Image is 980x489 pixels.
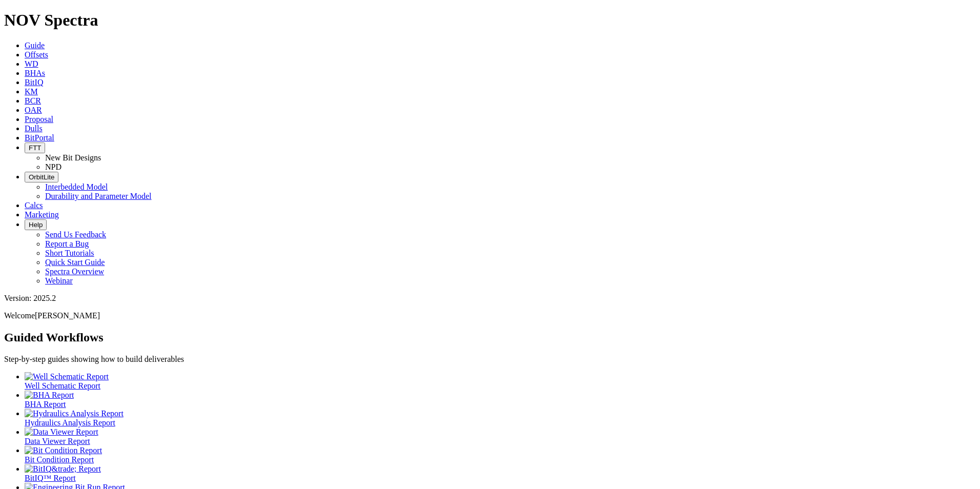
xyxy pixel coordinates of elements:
a: OAR [25,106,42,114]
button: FTT [25,142,45,153]
a: Quick Start Guide [45,258,105,267]
img: Hydraulics Analysis Report [25,409,124,418]
span: BHA Report [25,400,66,409]
a: Data Viewer Report Data Viewer Report [25,427,976,445]
a: Spectra Overview [45,267,104,276]
a: Bit Condition Report Bit Condition Report [25,446,976,464]
span: Help [29,221,43,229]
a: Dulls [25,124,43,133]
span: [PERSON_NAME] [35,311,100,320]
a: Calcs [25,201,43,210]
a: BHAs [25,69,45,77]
span: OrbitLite [29,173,54,181]
span: Data Viewer Report [25,437,90,445]
div: Version: 2025.2 [4,294,976,303]
button: Help [25,219,47,230]
a: Durability and Parameter Model [45,192,152,200]
a: New Bit Designs [45,153,101,162]
a: NPD [45,162,62,171]
a: KM [25,87,38,96]
img: Well Schematic Report [25,372,109,381]
a: Short Tutorials [45,249,94,257]
a: Proposal [25,115,53,124]
a: Interbedded Model [45,182,108,191]
a: BitIQ [25,78,43,87]
a: BHA Report BHA Report [25,391,976,409]
img: BitIQ&trade; Report [25,464,101,474]
button: OrbitLite [25,172,58,182]
a: Send Us Feedback [45,230,106,239]
a: BCR [25,96,41,105]
img: BHA Report [25,391,74,400]
img: Bit Condition Report [25,446,102,455]
a: WD [25,59,38,68]
span: FTT [29,144,41,152]
p: Step-by-step guides showing how to build deliverables [4,355,976,364]
span: BitIQ™ Report [25,474,76,482]
a: BitIQ&trade; Report BitIQ™ Report [25,464,976,482]
a: Offsets [25,50,48,59]
a: BitPortal [25,133,54,142]
a: Guide [25,41,45,50]
a: Webinar [45,276,73,285]
h2: Guided Workflows [4,331,976,344]
a: Report a Bug [45,239,89,248]
span: Well Schematic Report [25,381,100,390]
span: Bit Condition Report [25,455,94,464]
img: Data Viewer Report [25,427,98,437]
a: Hydraulics Analysis Report Hydraulics Analysis Report [25,409,976,427]
p: Welcome [4,311,976,320]
h1: NOV Spectra [4,11,976,30]
span: Hydraulics Analysis Report [25,418,115,427]
a: Well Schematic Report Well Schematic Report [25,372,976,390]
a: Marketing [25,210,59,219]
